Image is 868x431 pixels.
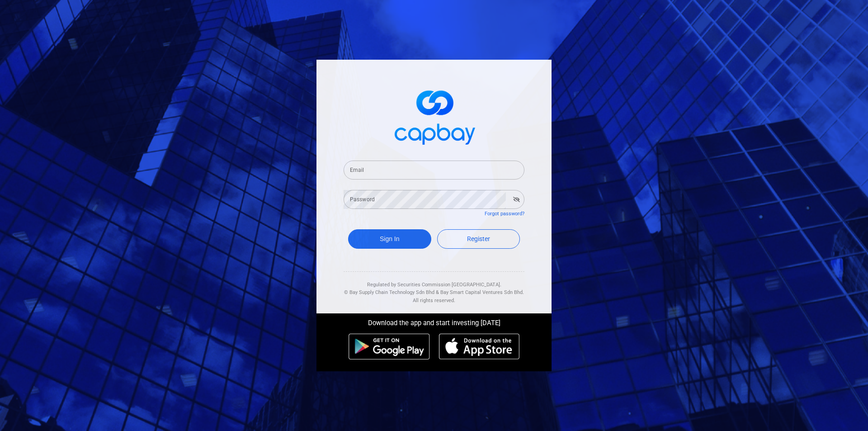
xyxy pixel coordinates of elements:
[437,229,520,249] a: Register
[440,289,524,295] span: Bay Smart Capital Ventures Sdn Bhd.
[310,313,558,329] div: Download the app and start investing [DATE]
[389,82,479,150] img: logo
[344,272,524,305] div: Regulated by Securities Commission [GEOGRAPHIC_DATA]. & All rights reserved.
[349,333,430,360] img: android
[344,289,434,295] span: © Bay Supply Chain Technology Sdn Bhd
[439,333,519,360] img: ios
[485,211,524,217] a: Forgot password?
[467,235,490,242] span: Register
[348,229,431,249] button: Sign In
